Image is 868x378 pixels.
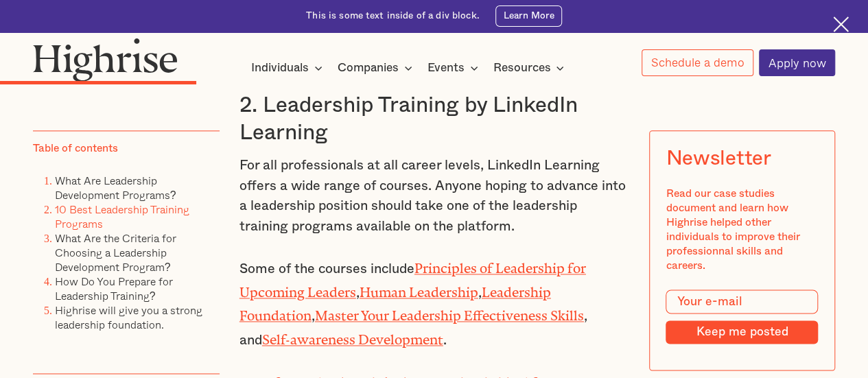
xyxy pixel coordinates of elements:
[493,60,568,76] div: Resources
[55,172,176,203] a: What Are Leadership Development Programs?
[33,332,219,346] p: ‍
[666,187,818,273] div: Read our case studies document and learn how Highrise helped other individuals to improve their p...
[495,5,562,27] a: Learn More
[642,49,753,76] a: Schedule a demo
[666,320,818,343] input: Keep me posted
[239,156,629,237] p: For all professionals at all career levels, LinkedIn Learning offers a wide range of courses. Any...
[759,49,835,76] a: Apply now
[493,60,550,76] div: Resources
[666,290,818,314] input: Your e-mail
[239,261,586,293] a: Principles of Leadership for Upcoming Leaders
[427,60,465,76] div: Events
[427,60,482,76] div: Events
[33,141,118,156] div: Table of contents
[338,60,417,76] div: Companies
[55,273,173,304] a: How Do You Prepare for Leadership Training?
[239,256,629,351] p: Some of the courses include , , , , and .
[338,60,399,76] div: Companies
[251,60,309,76] div: Individuals
[55,302,202,333] a: Highrise will give you a strong leadership foundation.
[55,201,189,232] a: 10 Best Leadership Training Programs
[239,92,629,146] h3: 2. Leadership Training by LinkedIn Learning
[315,308,584,316] a: Master Your Leadership Effectiveness Skills
[833,16,849,32] img: Cross icon
[55,230,176,275] a: What Are the Criteria for Choosing a Leadership Development Program?
[666,290,818,344] form: Modal Form
[360,285,478,293] a: Human Leadership
[666,147,771,170] div: Newsletter
[306,10,480,23] div: This is some text inside of a div block.
[33,38,178,82] img: Highrise logo
[251,60,327,76] div: Individuals
[262,332,443,340] a: Self-awareness Development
